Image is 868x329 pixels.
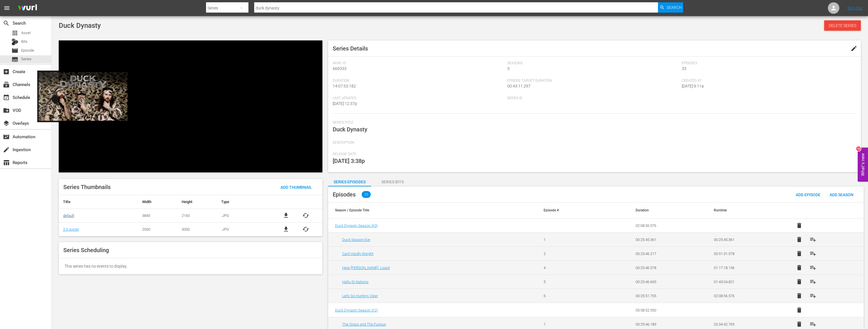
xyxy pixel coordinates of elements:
span: 669333 [333,66,346,71]
span: delete [796,236,803,243]
span: Series Thumbnails [63,184,111,190]
div: Series Bits [371,175,414,189]
span: 33 [362,191,371,198]
span: Asset [11,30,18,36]
td: 4 [537,261,615,275]
button: delete [792,261,806,275]
button: delete [792,303,806,317]
span: [DATE] 12:37p [333,101,357,106]
button: Search [658,2,683,13]
a: Can't Hardly Weight [342,252,373,256]
span: Series ID [507,96,679,101]
button: delete [792,289,806,303]
td: .JPG [217,209,270,222]
span: edit [851,45,857,52]
span: [DATE] 3:38p [333,157,365,164]
button: playlist_add [806,233,820,246]
td: 2160 [177,209,217,222]
span: delete [796,321,803,328]
button: delete [792,275,806,289]
span: Reports [3,159,10,166]
span: playlist_add [810,321,816,328]
div: This series has no events to display. [59,258,322,274]
span: Duration [333,79,504,83]
div: 10 [856,146,861,151]
td: .JPG [217,222,270,236]
span: Duck Dynasty Season 2 ( 2 ) [335,308,378,312]
a: file_download [283,226,289,233]
span: 00:43:11.297 [507,84,530,88]
span: playlist_add [810,278,816,285]
span: Created At [682,79,853,83]
span: Asset [21,30,31,36]
span: Duck Dynasty [333,126,367,133]
td: 00:51:31.578 [707,247,785,261]
td: 05:58:52.550 [629,303,707,317]
td: 00:25:45.361 [629,233,707,247]
td: 2000 [138,222,177,236]
th: Episode # [537,203,615,219]
span: delete [796,292,803,299]
td: 6 [537,289,615,303]
td: 00:25:46.578 [629,261,707,275]
span: Series Title: [333,120,853,125]
span: Episode [11,47,18,54]
td: 00:25:46.665 [629,275,707,289]
th: Duration [629,203,707,219]
button: delete [792,233,806,246]
a: file_download [283,212,289,219]
span: Series [11,56,18,63]
a: Duck Season Eve [342,237,370,242]
span: Duck Dynasty [59,22,101,30]
span: Episodes [333,191,356,198]
span: Episode Target Duration [507,79,679,83]
span: Automation [3,133,10,140]
td: 3000 [177,222,217,236]
td: 2 [537,247,615,261]
button: Add Episode [791,189,825,200]
button: Add Season [825,189,858,200]
td: 1 [537,233,615,247]
span: Add Season [825,192,858,197]
span: Bits [21,39,28,44]
span: playlist_add [810,250,816,257]
span: delete [796,264,803,271]
span: playlist_add [810,292,816,299]
td: 01:43:04.821 [707,275,785,289]
button: Add Thumbnail [276,182,317,192]
span: [DATE] 9:11a [682,84,704,88]
span: playlist_add [810,236,816,243]
span: Wurl Id [333,61,504,66]
span: delete [796,250,803,257]
span: Episode [21,48,34,53]
td: 02:08:56.576 [629,219,707,233]
a: Duck Dynasty Season 2(2) [335,308,378,312]
button: delete [792,219,806,232]
span: menu [3,5,10,11]
a: default [63,213,74,218]
a: Let's Go Hunting, Deer [342,294,378,298]
span: Ingestion [3,146,10,153]
img: ans4CAIJ8jUAAAAAAAAAAAAAAAAAAAAAAAAgQb4GAAAAAAAAAAAAAAAAAAAAAAAAJMjXAAAAAAAAAAAAAAAAAAAAAAAAgAT5G... [14,1,41,15]
button: Series Episodes [328,175,371,186]
span: Add Thumbnail [276,185,317,190]
td: 00:25:45.361 [707,233,785,247]
button: playlist_add [806,275,820,289]
span: Description: [333,141,853,145]
a: Hallu-Si-Nations [342,280,369,284]
div: Bits [11,38,18,45]
span: Seasons [507,61,679,66]
button: cached [302,212,309,219]
span: Series Scheduling [63,247,109,254]
a: Duck Dynasty Season 3(3) [335,223,378,228]
td: 00:25:46.217 [629,247,707,261]
span: playlist_add [810,264,816,271]
th: Height [177,195,217,209]
a: 2:3 poster [63,227,79,231]
span: 3 [507,66,510,71]
span: Episodes [682,61,853,66]
span: delete [796,278,803,285]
